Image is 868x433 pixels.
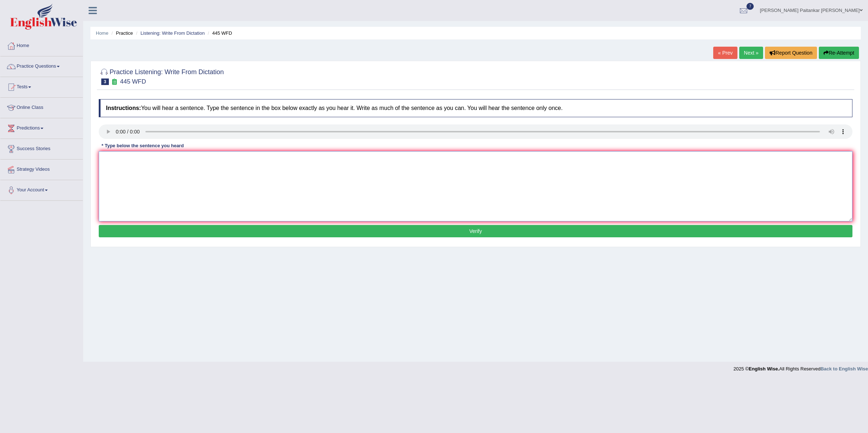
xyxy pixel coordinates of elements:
strong: English Wise. [749,366,779,372]
a: Back to English Wise [821,366,868,372]
a: Success Stories [0,139,83,157]
small: Exam occurring question [111,78,118,85]
span: 7 [746,3,754,10]
a: Predictions [0,118,83,136]
a: Your Account [0,180,83,198]
div: * Type below the sentence you heard [99,143,187,149]
button: Verify [99,225,852,237]
button: Report Question [765,47,817,59]
a: Online Class [0,98,83,116]
a: Strategy Videos [0,160,83,178]
a: Listening: Write From Dictation [140,30,205,36]
span: 3 [101,78,109,85]
small: 445 WFD [120,78,146,85]
div: 2025 © All Rights Reserved [733,362,868,372]
b: Instructions: [106,105,141,111]
h4: You will hear a sentence. Type the sentence in the box below exactly as you hear it. Write as muc... [99,99,852,117]
h2: Practice Listening: Write From Dictation [99,67,224,85]
li: Practice [110,30,133,37]
a: Next » [739,47,763,59]
a: Practice Questions [0,56,83,75]
a: Tests [0,77,83,95]
button: Re-Attempt [819,47,859,59]
a: Home [0,36,83,54]
a: « Prev [713,47,737,59]
li: 445 WFD [206,30,232,37]
a: Home [96,30,109,36]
